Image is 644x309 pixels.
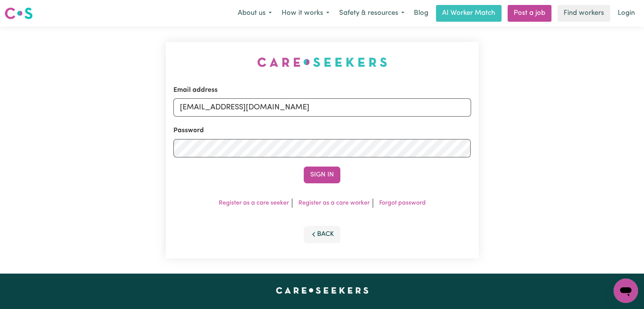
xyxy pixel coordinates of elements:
iframe: Button to launch messaging window [614,279,638,303]
a: Login [613,5,639,22]
a: Careseekers logo [5,5,33,22]
button: Sign In [304,167,340,183]
a: Forgot password [379,200,426,206]
button: Back [304,226,340,243]
a: Find workers [557,5,610,22]
button: How it works [277,5,334,21]
button: About us [233,5,277,21]
input: Email address [173,98,471,117]
label: Password [173,126,204,136]
button: Safety & resources [334,5,409,21]
a: Register as a care seeker [219,200,289,206]
a: Blog [409,5,433,22]
label: Email address [173,85,218,95]
a: AI Worker Match [436,5,501,22]
a: Register as a care worker [298,200,370,206]
img: Careseekers logo [5,6,33,20]
a: Post a job [508,5,551,22]
a: Careseekers home page [276,287,368,293]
